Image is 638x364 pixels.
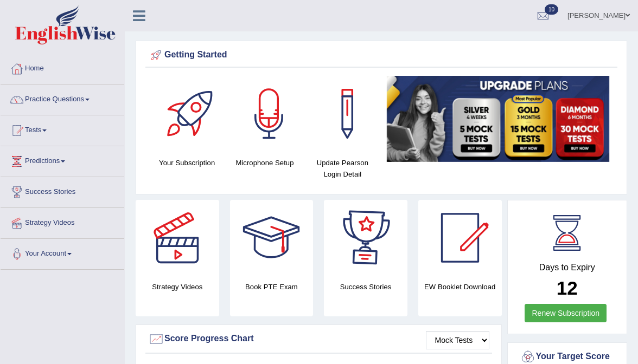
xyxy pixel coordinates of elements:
[1,146,124,173] a: Predictions
[309,157,376,180] h4: Update Pearson Login Detail
[1,84,124,112] a: Practice Questions
[1,115,124,142] a: Tests
[545,4,558,15] span: 10
[1,208,124,235] a: Strategy Videos
[154,157,220,168] h4: Your Subscription
[136,281,219,292] h4: Strategy Videos
[1,239,124,266] a: Your Account
[148,331,489,347] div: Score Progress Chart
[520,263,615,272] h4: Days to Expiry
[418,281,502,292] h4: EW Booklet Download
[1,54,124,81] a: Home
[148,47,615,63] div: Getting Started
[525,304,607,322] a: Renew Subscription
[387,76,609,162] img: small5.jpg
[557,277,578,298] b: 12
[230,281,314,292] h4: Book PTE Exam
[231,157,298,168] h4: Microphone Setup
[324,281,407,292] h4: Success Stories
[1,177,124,204] a: Success Stories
